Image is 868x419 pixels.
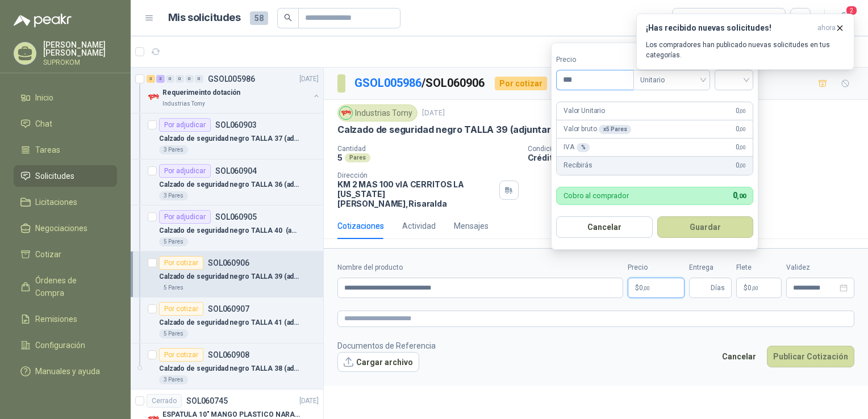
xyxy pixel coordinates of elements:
[716,346,762,367] button: Cancelar
[176,75,184,83] div: 0
[159,348,203,362] div: Por cotizar
[159,191,188,200] div: 3 Pares
[35,313,77,325] span: Remisiones
[564,192,629,199] p: Cobro al comprador
[284,14,292,22] span: search
[14,14,72,27] img: Logo peakr
[422,108,445,119] p: [DATE]
[834,8,854,28] button: 2
[159,237,188,246] div: 5 Pares
[337,171,495,179] p: Dirección
[14,191,117,213] a: Licitaciones
[159,133,301,144] p: Calzado de seguridad negro TALLA 37 (adjuntar foto y ficha tecnica)
[35,222,87,234] span: Negociaciones
[528,145,864,153] p: Condición de pago
[35,170,74,182] span: Solicitudes
[564,106,605,116] p: Valor Unitario
[35,248,61,261] span: Cotizar
[159,317,301,328] p: Calzado de seguridad negro TALLA 41 (adjuntar foto y ficha tecnica)
[35,144,60,156] span: Tareas
[14,334,117,356] a: Configuración
[345,153,370,162] div: Pares
[159,283,188,292] div: 5 Pares
[35,118,52,130] span: Chat
[208,305,249,313] p: SOL060907
[689,262,732,273] label: Entrega
[556,55,633,65] label: Precio
[733,191,746,200] span: 0
[14,139,117,161] a: Tareas
[643,285,650,291] span: ,00
[215,121,257,129] p: SOL060903
[495,77,547,90] div: Por cotizar
[35,196,77,208] span: Licitaciones
[35,274,106,299] span: Órdenes de Compra
[752,285,758,291] span: ,00
[159,363,301,374] p: Calzado de seguridad negro TALLA 38 (adjuntar foto y ficha tecnica)
[147,72,321,108] a: 3 3 0 0 0 0 GSOL005986[DATE] Company LogoRequerimeinto dotaciónIndustrias Tomy
[159,225,301,236] p: Calzado de seguridad negro TALLA 40 (adjuntar foto y ficha tecnica)
[162,87,240,98] p: Requerimeinto dotación
[845,5,858,16] span: 2
[14,244,117,265] a: Cotizar
[556,216,653,238] button: Cancelar
[646,23,813,33] h3: ¡Has recibido nuevas solicitudes!
[215,213,257,221] p: SOL060905
[208,259,249,267] p: SOL060906
[14,270,117,304] a: Órdenes de Compra
[599,125,631,134] div: x 5 Pares
[736,278,782,298] p: $ 0,00
[736,124,746,135] span: 0
[739,126,746,132] span: ,00
[159,118,211,132] div: Por adjudicar
[337,352,419,372] button: Cargar archivo
[131,298,323,343] a: Por cotizarSOL060907Calzado de seguridad negro TALLA 41 (adjuntar foto y ficha tecnica)5 Pares
[528,153,864,162] p: Crédito 45 días
[159,329,188,338] div: 5 Pares
[736,262,782,273] label: Flete
[14,165,117,187] a: Solicitudes
[299,74,319,85] p: [DATE]
[337,153,343,162] p: 5
[35,339,85,351] span: Configuración
[156,75,165,83] div: 3
[337,340,436,352] p: Documentos de Referencia
[337,124,644,136] p: Calzado de seguridad negro TALLA 39 (adjuntar foto y ficha tecnica)
[340,107,352,119] img: Company Logo
[147,90,160,104] img: Company Logo
[14,217,117,239] a: Negociaciones
[402,220,436,232] div: Actividad
[131,206,323,252] a: Por adjudicarSOL060905Calzado de seguridad negro TALLA 40 (adjuntar foto y ficha tecnica)5 Pares
[186,397,228,405] p: SOL060745
[337,179,495,208] p: KM 2 MAS 100 vIA CERRITOS LA [US_STATE] [PERSON_NAME] , Risaralda
[195,75,203,83] div: 0
[159,179,301,190] p: Calzado de seguridad negro TALLA 36 (adjuntar foto y ficha tecnica)
[564,124,631,135] p: Valor bruto
[739,108,746,114] span: ,00
[159,145,188,154] div: 3 Pares
[208,75,255,83] p: GSOL005986
[736,142,746,153] span: 0
[159,375,188,384] div: 3 Pares
[354,76,422,90] a: GSOL005986
[185,75,194,83] div: 0
[14,361,117,382] a: Manuales y ayuda
[43,59,117,66] p: SUPROKOM
[337,220,384,232] div: Cotizaciones
[744,284,748,291] span: $
[14,308,117,330] a: Remisiones
[14,113,117,135] a: Chat
[628,262,685,273] label: Precio
[159,271,301,282] p: Calzado de seguridad negro TALLA 39 (adjuntar foto y ficha tecnica)
[679,12,703,24] div: Todas
[454,220,489,232] div: Mensajes
[14,87,117,108] a: Inicio
[748,284,758,291] span: 0
[636,14,854,70] button: ¡Has recibido nuevas solicitudes!ahora Los compradores han publicado nuevas solicitudes en tus ca...
[166,75,174,83] div: 0
[43,41,117,57] p: [PERSON_NAME] [PERSON_NAME]
[35,365,100,378] span: Manuales y ayuda
[640,72,703,89] span: Unitario
[736,106,746,116] span: 0
[337,145,519,153] p: Cantidad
